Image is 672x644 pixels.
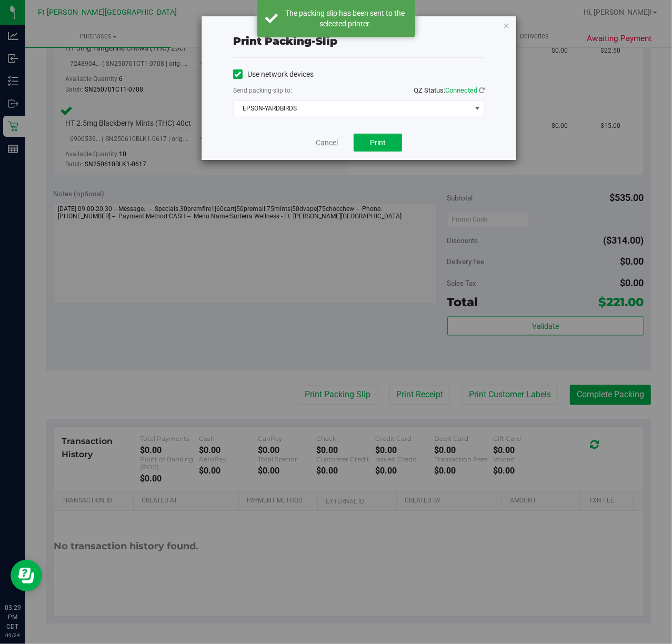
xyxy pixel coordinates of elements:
span: Connected [445,86,477,94]
button: Print [354,134,402,152]
iframe: Resource center [11,560,42,591]
div: The packing slip has been sent to the selected printer. [284,8,407,29]
label: Send packing-slip to: [233,86,292,95]
span: EPSON-YARDBIRDS [234,101,471,116]
span: QZ Status: [414,86,485,94]
span: select [471,101,484,116]
span: Print packing-slip [233,35,337,47]
a: Cancel [316,137,338,148]
label: Use network devices [233,69,314,80]
span: Print [370,138,386,147]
